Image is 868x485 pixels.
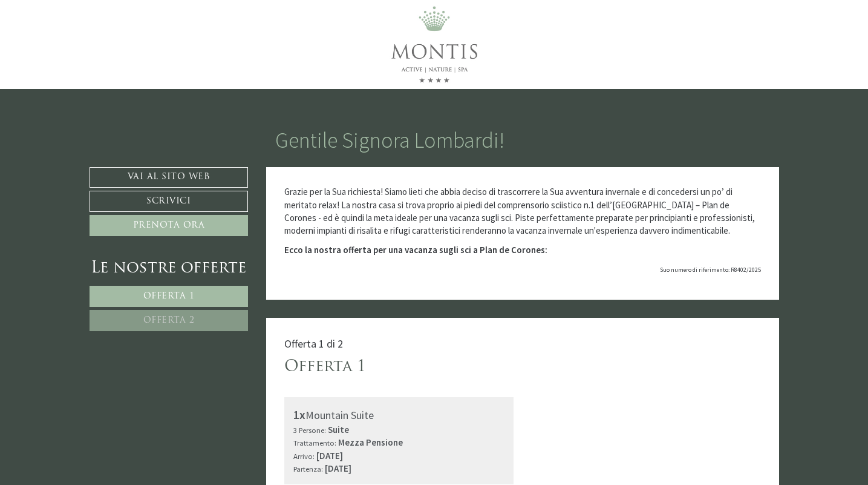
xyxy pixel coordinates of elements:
div: Le nostre offerte [90,257,249,280]
span: Suo numero di riferimento: R8402/2025 [660,266,761,274]
div: Mountain Suite [293,406,504,424]
small: Arrivo: [293,451,315,461]
b: Suite [328,424,349,435]
small: Partenza: [293,464,323,473]
b: [DATE] [325,463,351,474]
span: Offerta 2 [143,316,195,325]
a: Scrivici [90,191,249,212]
h1: Gentile Signora Lombardi! [275,128,504,153]
small: Trattamento: [293,438,336,447]
b: Mezza Pensione [338,437,403,448]
b: [DATE] [316,450,343,461]
span: Offerta 1 [143,292,195,301]
b: 1x [293,407,305,422]
small: 3 Persone: [293,425,326,435]
a: Prenota ora [90,215,249,236]
div: Offerta 1 [284,356,366,378]
span: Offerta 1 di 2 [284,337,343,351]
a: Vai al sito web [90,167,249,188]
p: Grazie per la Sua richiesta! Siamo lieti che abbia deciso di trascorrere la Sua avventura inverna... [284,185,761,237]
strong: Ecco la nostra offerta per una vacanza sugli sci a Plan de Corones: [284,244,547,256]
